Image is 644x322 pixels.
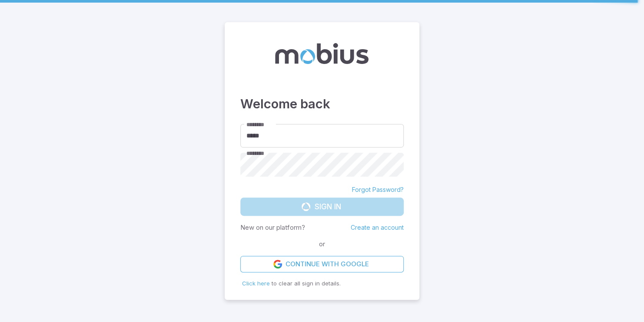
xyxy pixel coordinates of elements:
span: or [317,239,327,249]
p: New on our platform? [240,223,305,232]
a: Forgot Password? [352,185,404,194]
h3: Welcome back [240,94,404,114]
a: Continue with Google [240,256,404,272]
p: to clear all sign in details. [242,279,402,288]
a: Create an account [351,224,404,231]
span: Click here [242,280,270,287]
